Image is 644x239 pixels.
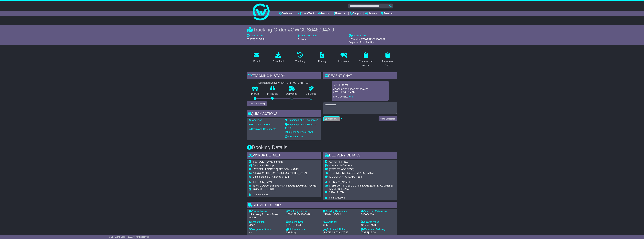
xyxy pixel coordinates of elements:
[349,34,367,37] label: Latest Status
[361,213,395,216] div: S00006068
[249,210,283,213] div: Carrier Name
[298,38,306,41] span: Botany
[323,152,397,160] div: Delivery Details
[329,191,345,194] span: 0428 122 776
[356,175,362,178] span: 4158
[249,228,283,231] div: Dangerous Goods
[336,51,351,64] a: Insurance
[249,221,283,224] div: Description
[286,210,321,213] div: Tracking Number
[271,51,286,64] a: Download
[247,38,267,41] span: [DATE] 01:59 PM
[316,51,328,64] a: Pricing
[356,51,375,68] a: Commercial Invoice
[365,11,377,16] a: Settings
[247,152,321,160] div: Pickup Details
[263,92,282,96] p: In Transit
[282,92,302,96] p: Delivering
[298,34,316,37] label: Latest Location
[253,160,283,163] span: [PERSON_NAME] campus
[349,38,388,44] span: InTransit - 1Z30A5738693009991: Departed from Facility
[361,221,395,224] div: Declared Value
[378,51,397,68] a: Paperless Docs
[323,210,358,213] div: Booking Reference
[361,224,395,227] div: 4207.41 AUD
[247,145,397,150] h3: Booking Details
[291,27,334,33] span: OWCUS646794AU
[285,119,318,121] a: Shipping Label - A4 printer
[249,128,276,131] a: Download Documents
[253,188,275,191] span: [PHONE_NUMBER]
[285,131,313,133] a: Original Address Label
[329,160,348,163] span: ADROIT PIPING
[318,60,326,63] div: Pricing
[253,181,273,183] span: [PERSON_NAME]
[279,11,294,16] a: Dashboard
[249,231,252,234] span: No
[323,231,358,234] div: [DATE] 09:00 to 17:37
[286,231,296,234] span: 3rd Party
[273,60,284,63] div: Download
[329,196,345,199] span: no instructions
[253,164,316,167] div: Pickup
[323,221,358,224] div: Warranty
[253,175,281,178] span: United States Of America
[249,119,262,121] a: Paperless
[298,11,314,16] a: Quote/Book
[329,172,395,175] div: THORNESIDE, [GEOGRAPHIC_DATA]
[329,168,395,171] div: [STREET_ADDRESS]
[253,164,266,167] span: Commercial
[286,221,321,224] div: Booking Date
[281,81,309,85] div: [DATE] 17:00 (GMT +10)
[361,231,395,234] div: [DATE] 17:00
[329,184,393,190] span: [PERSON_NAME][DOMAIN_NAME][EMAIL_ADDRESS][DOMAIN_NAME]
[282,175,289,178] span: 74114
[302,92,321,96] p: Delivered
[285,123,316,129] a: Shipping Label - Thermal printer
[323,224,358,227] div: $250
[247,72,321,80] div: Tracking history
[379,116,397,121] button: Send a Message
[249,123,271,126] a: Email Documents
[249,213,283,219] div: UPS (new) Express Saver Import
[333,88,387,94] p: Attachments added for booking OWCUS646794AU.
[361,210,395,213] div: Customer Reference
[251,51,261,64] a: Email
[295,60,305,63] div: Tracking
[338,60,349,63] div: Insurance
[253,172,316,175] div: [GEOGRAPHIC_DATA], [GEOGRAPHIC_DATA]
[247,81,321,85] div: Estimated Delivery -
[109,236,150,238] span: © One World Courier 2025. All rights reserved.
[380,60,395,67] div: Paperless Docs
[329,164,395,167] div: Delivery
[286,224,321,227] div: [DATE] 09:41
[247,110,321,118] div: Quick Actions
[249,224,283,227] div: Model
[247,92,263,96] p: Pickup
[253,168,316,171] div: [STREET_ADDRESS][PERSON_NAME]
[285,135,303,138] a: Address Label
[329,181,350,183] span: [PERSON_NAME]
[361,228,395,231] div: Estimated Delivery
[294,51,307,64] a: Tracking
[333,83,387,86] div: [DATE] 19:06
[253,193,269,196] span: no instructions
[350,11,361,16] a: Support
[247,27,397,33] div: Tracking Order #
[318,11,330,16] a: Tracking
[348,95,353,98] a: here
[323,213,358,216] div: 295MK1NO880
[247,202,397,209] div: Service Details
[358,60,373,67] div: Commercial Invoice
[333,95,387,98] p: More details: .
[247,101,267,106] button: View Full Tracking
[247,34,263,37] label: Latest Scan
[286,228,321,231] div: Shipment type
[329,175,355,178] span: [GEOGRAPHIC_DATA]
[381,11,393,16] a: Reseller
[329,164,343,167] span: Commercial
[253,184,316,187] span: [EMAIL_ADDRESS][PERSON_NAME][DOMAIN_NAME]
[253,60,260,63] div: Email
[323,228,358,231] div: Estimated Pickup
[323,72,397,80] div: RECENT CHAT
